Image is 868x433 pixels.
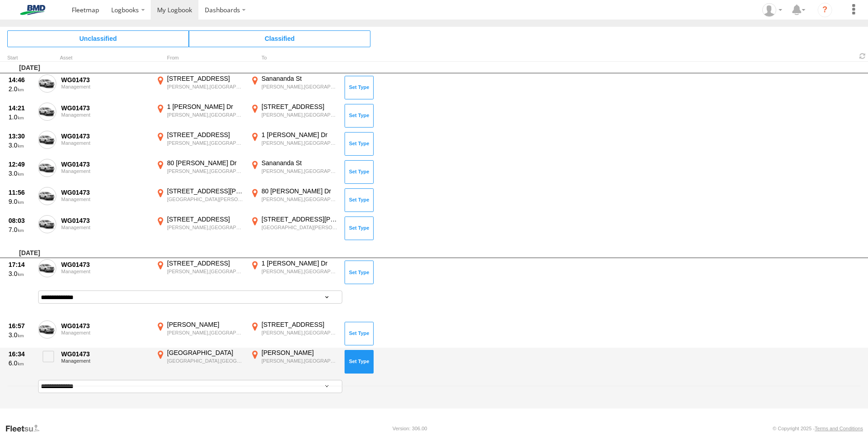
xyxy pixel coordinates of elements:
div: Management [61,168,149,174]
div: [PERSON_NAME],[GEOGRAPHIC_DATA] [261,196,338,202]
button: Click to Set [345,322,374,345]
label: Click to View Event Location [249,131,340,157]
div: [PERSON_NAME],[GEOGRAPHIC_DATA] [261,358,338,364]
div: [PERSON_NAME],[GEOGRAPHIC_DATA] [261,168,338,174]
div: 16:57 [9,322,33,330]
div: [GEOGRAPHIC_DATA],[GEOGRAPHIC_DATA] [167,358,244,364]
div: 2.0 [9,85,33,93]
div: [PERSON_NAME],[GEOGRAPHIC_DATA] [261,112,338,118]
div: 9.0 [9,197,33,206]
div: WG01473 [61,188,149,197]
div: 12:49 [9,160,33,168]
div: Management [61,358,149,364]
div: [STREET_ADDRESS] [261,320,338,329]
div: 11:56 [9,188,33,197]
div: [STREET_ADDRESS] [261,103,338,111]
div: [PERSON_NAME] [167,320,244,329]
div: [PERSON_NAME],[GEOGRAPHIC_DATA] [167,268,244,275]
div: 1 [PERSON_NAME] Dr [261,131,338,139]
div: Version: 306.00 [393,426,427,431]
div: [PERSON_NAME],[GEOGRAPHIC_DATA] [167,224,244,231]
div: 16:34 [9,350,33,358]
label: Click to View Event Location [154,159,245,185]
div: [STREET_ADDRESS][PERSON_NAME] [167,187,244,195]
button: Click to Set [345,216,374,240]
label: Click to View Event Location [249,215,340,241]
div: [STREET_ADDRESS] [167,131,244,139]
span: Click to view Unclassified Trips [7,30,189,47]
label: Click to View Event Location [154,131,245,157]
button: Click to Set [345,132,374,156]
label: Click to View Event Location [249,320,340,347]
div: WG01473 [61,216,149,225]
div: [PERSON_NAME],[GEOGRAPHIC_DATA] [261,268,338,275]
label: Click to View Event Location [154,74,245,101]
a: Terms and Conditions [815,426,863,431]
div: [STREET_ADDRESS][PERSON_NAME] [261,215,338,223]
div: 80 [PERSON_NAME] Dr [261,187,338,195]
div: [STREET_ADDRESS] [167,215,244,223]
div: © Copyright 2025 - [773,426,863,431]
div: 14:21 [9,104,33,112]
span: Click to view Classified Trips [189,30,370,47]
div: WG01473 [61,350,149,358]
div: 3.0 [9,169,33,177]
div: [PERSON_NAME],[GEOGRAPHIC_DATA] [167,140,244,146]
button: Click to Set [345,188,374,212]
div: [GEOGRAPHIC_DATA] [167,349,244,357]
div: WG01473 [61,261,149,269]
div: To [249,56,340,60]
div: Management [61,330,149,335]
a: Visit our Website [5,424,47,433]
div: [STREET_ADDRESS] [167,74,244,83]
div: Asset [60,56,151,60]
div: [PERSON_NAME] [261,349,338,357]
div: WG01473 [61,160,149,168]
div: Click to Sort [7,56,35,60]
div: Management [61,269,149,274]
div: [PERSON_NAME],[GEOGRAPHIC_DATA] [167,84,244,90]
div: 1 [PERSON_NAME] Dr [261,259,338,267]
div: From [154,56,245,60]
label: Click to View Event Location [249,159,340,185]
div: Management [61,197,149,202]
div: WG01473 [61,76,149,84]
label: Click to View Event Location [249,103,340,129]
label: Click to View Event Location [154,103,245,129]
label: Click to View Event Location [249,187,340,213]
div: [GEOGRAPHIC_DATA][PERSON_NAME],[GEOGRAPHIC_DATA] [167,196,244,202]
div: Management [61,84,149,89]
span: Refresh [857,52,868,60]
button: Click to Set [345,160,374,184]
div: Sanananda St [261,159,338,167]
div: 7.0 [9,226,33,234]
div: 3.0 [9,331,33,339]
div: WG01473 [61,132,149,140]
div: [GEOGRAPHIC_DATA][PERSON_NAME],[GEOGRAPHIC_DATA] [261,224,338,231]
div: [PERSON_NAME],[GEOGRAPHIC_DATA] [167,168,244,174]
div: Management [61,140,149,146]
label: Click to View Event Location [249,349,340,375]
button: Click to Set [345,261,374,284]
div: WG01473 [61,322,149,330]
div: [PERSON_NAME],[GEOGRAPHIC_DATA] [167,112,244,118]
div: [PERSON_NAME],[GEOGRAPHIC_DATA] [167,330,244,336]
div: 08:03 [9,216,33,225]
div: WG01473 [61,104,149,112]
div: 3.0 [9,270,33,278]
div: 17:14 [9,261,33,269]
label: Click to View Event Location [154,215,245,241]
button: Click to Set [345,350,374,374]
div: 3.0 [9,141,33,149]
img: bmd-logo.svg [9,5,56,15]
div: 1 [PERSON_NAME] Dr [167,103,244,111]
div: Management [61,225,149,230]
div: 1.0 [9,113,33,121]
div: 80 [PERSON_NAME] Dr [167,159,244,167]
div: Sanananda St [261,74,338,83]
div: [PERSON_NAME],[GEOGRAPHIC_DATA] [261,330,338,336]
label: Click to View Event Location [249,74,340,101]
label: Click to View Event Location [154,259,245,285]
div: Macgregor (Greg) Burns [759,3,785,17]
div: [PERSON_NAME],[GEOGRAPHIC_DATA] [261,140,338,146]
